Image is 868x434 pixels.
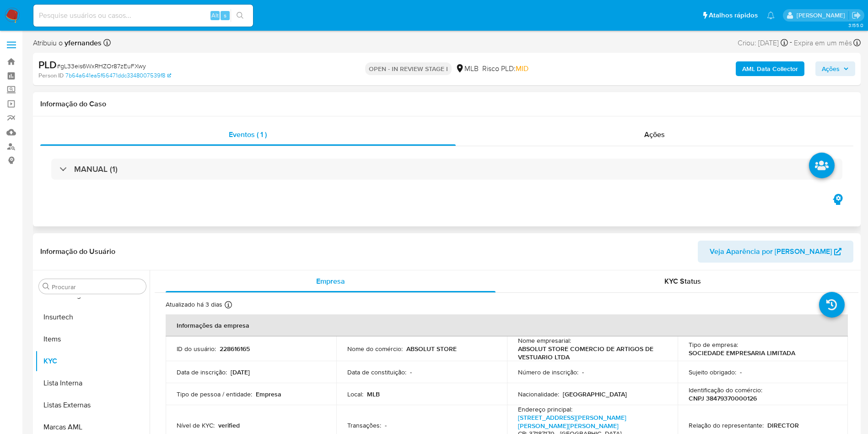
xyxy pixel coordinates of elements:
[65,71,171,80] a: 7b64a641ea5f66471ddc3348007539f8
[40,247,115,256] h1: Informação do Usuário
[229,129,267,140] span: Eventos ( 1 )
[35,306,150,328] button: Insurtech
[563,390,627,398] p: [GEOGRAPHIC_DATA]
[455,64,479,74] div: MLB
[367,390,380,398] p: MLB
[582,368,584,376] p: -
[51,159,842,180] div: MANUAL (1)
[815,61,855,76] button: Ações
[347,368,406,376] p: Data de constituição :
[231,368,250,376] p: [DATE]
[852,11,861,20] a: Sair
[710,241,832,263] span: Veja Aparência por [PERSON_NAME]
[33,10,253,22] input: Pesquise usuários ou casos...
[689,341,738,349] p: Tipo de empresa :
[177,421,215,429] p: Nível de KYC :
[767,11,775,19] a: Notificações
[794,38,852,48] span: Expira em um mês
[224,11,226,20] span: s
[742,61,798,76] b: AML Data Collector
[316,276,345,286] span: Empresa
[35,372,150,394] button: Lista Interna
[385,421,387,429] p: -
[689,349,795,357] p: SOCIEDADE EMPRESARIA LIMITADA
[797,11,848,20] p: yngrid.fernandes@mercadolivre.com
[664,276,701,286] span: KYC Status
[482,64,528,74] span: Risco PLD:
[689,394,757,402] p: CNPJ 38479370000126
[35,328,150,350] button: Items
[35,394,150,416] button: Listas Externas
[177,368,227,376] p: Data de inscrição :
[518,405,572,413] p: Endereço principal :
[689,421,764,429] p: Relação do representante :
[57,61,146,71] span: # gL33eis6WxRHZOr87zEuFXwy
[231,9,249,22] button: search-icon
[256,390,281,398] p: Empresa
[738,37,788,49] div: Criou: [DATE]
[38,57,57,72] b: PLD
[518,345,663,361] p: ABSOLUT STORE COMERCIO DE ARTIGOS DE VESTUARIO LTDA
[689,368,736,376] p: Sujeito obrigado :
[406,345,457,353] p: ABSOLUT STORE
[518,336,571,345] p: Nome empresarial :
[740,368,742,376] p: -
[689,386,762,394] p: Identificação do comércio :
[35,350,150,372] button: KYC
[177,345,216,353] p: ID do usuário :
[38,71,64,80] b: Person ID
[347,390,363,398] p: Local :
[166,314,848,336] th: Informações da empresa
[410,368,412,376] p: -
[33,38,102,48] span: Atribuiu o
[52,283,142,291] input: Procurar
[709,11,758,20] span: Atalhos rápidos
[347,421,381,429] p: Transações :
[220,345,250,353] p: 228616165
[347,345,403,353] p: Nome do comércio :
[736,61,804,76] button: AML Data Collector
[63,38,102,48] b: yfernandes
[644,129,665,140] span: Ações
[822,61,840,76] span: Ações
[40,99,853,109] h1: Informação do Caso
[218,421,240,429] p: verified
[518,413,626,430] a: [STREET_ADDRESS][PERSON_NAME][PERSON_NAME][PERSON_NAME]
[698,241,853,263] button: Veja Aparência por [PERSON_NAME]
[518,390,559,398] p: Nacionalidade :
[211,11,219,20] span: Alt
[518,368,578,376] p: Número de inscrição :
[790,37,792,49] span: -
[177,390,252,398] p: Tipo de pessoa / entidade :
[166,300,222,309] p: Atualizado há 3 dias
[74,164,118,174] h3: MANUAL (1)
[767,421,799,429] p: DIRECTOR
[516,63,528,74] span: MID
[43,283,50,290] button: Procurar
[365,62,452,75] p: OPEN - IN REVIEW STAGE I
